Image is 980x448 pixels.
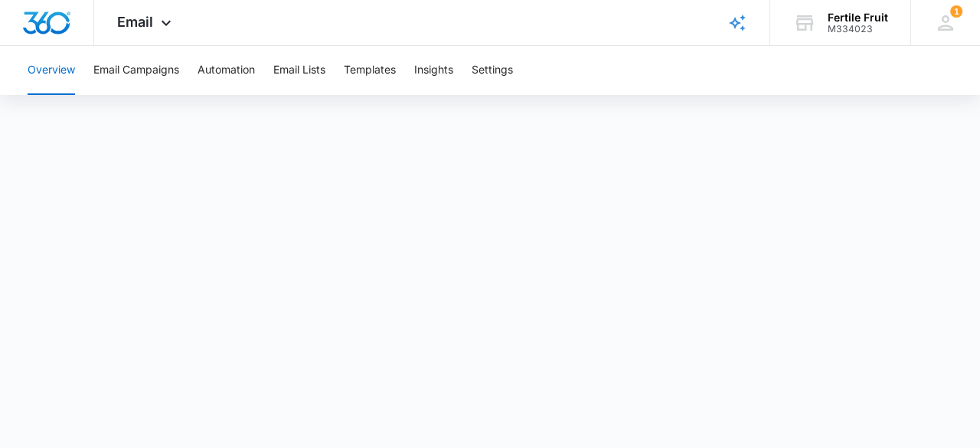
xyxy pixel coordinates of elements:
[950,5,962,18] div: notifications count
[950,5,962,18] span: 1
[414,46,453,95] button: Insights
[828,24,888,34] div: account id
[93,46,179,95] button: Email Campaigns
[344,46,396,95] button: Templates
[828,11,888,24] div: account name
[198,46,255,95] button: Automation
[117,14,153,30] span: Email
[273,46,325,95] button: Email Lists
[472,46,513,95] button: Settings
[28,46,75,95] button: Overview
